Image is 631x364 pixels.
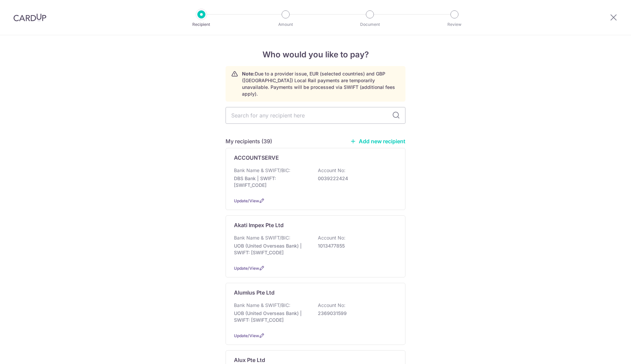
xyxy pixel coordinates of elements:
[234,266,259,271] a: Update/View
[318,302,345,309] p: Account No:
[234,221,284,229] p: Akati Impex Pte Ltd
[234,167,290,174] p: Bank Name & SWIFT/BIC:
[234,235,290,241] p: Bank Name & SWIFT/BIC:
[588,344,624,361] iframe: Opens a widget where you can find more information
[226,137,272,145] h5: My recipients (39)
[234,198,259,203] a: Update/View
[318,310,393,317] p: 2369031599
[13,13,46,21] img: CardUp
[234,175,309,189] p: DBS Bank | SWIFT: [SWIFT_CODE]
[242,71,255,76] strong: Note:
[234,310,309,323] p: UOB (United Overseas Bank) | SWIFT: [SWIFT_CODE]
[234,302,290,309] p: Bank Name & SWIFT/BIC:
[242,70,400,97] p: Due to a provider issue, EUR (selected countries) and GBP ([GEOGRAPHIC_DATA]) Local Rail payments...
[177,21,226,28] p: Recipient
[430,21,479,28] p: Review
[234,154,279,162] p: ACCOUNTSERVE
[234,333,259,338] a: Update/View
[318,243,393,249] p: 1013477855
[261,21,310,28] p: Amount
[226,107,405,124] input: Search for any recipient here
[350,138,405,145] a: Add new recipient
[318,167,345,174] p: Account No:
[234,356,265,364] p: Alux Pte Ltd
[345,21,395,28] p: Document
[234,289,275,297] p: Alumlus Pte Ltd
[226,49,405,61] h4: Who would you like to pay?
[234,243,309,256] p: UOB (United Overseas Bank) | SWIFT: [SWIFT_CODE]
[318,235,345,241] p: Account No:
[318,175,393,182] p: 0039222424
